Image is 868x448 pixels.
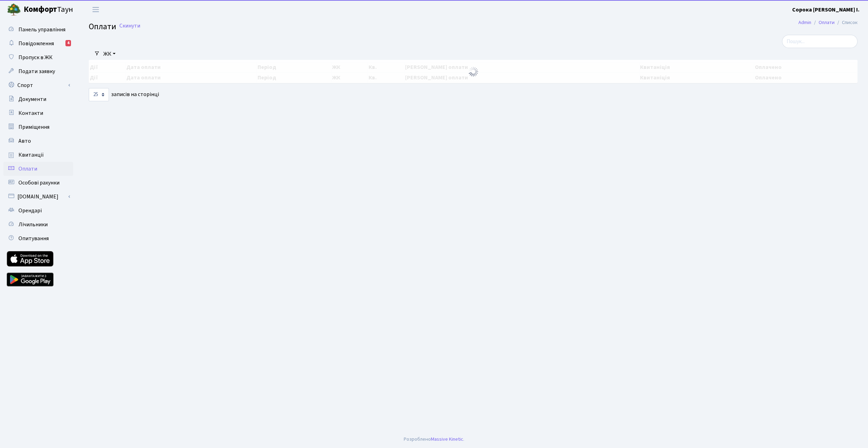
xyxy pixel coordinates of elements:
[3,148,73,162] a: Квитанції
[18,179,60,187] span: Особові рахунки
[101,48,118,60] a: ЖК
[792,6,860,14] b: Сорока [PERSON_NAME] І.
[3,50,73,64] a: Пропуск в ЖК
[7,3,21,17] img: logo.png
[65,40,71,46] div: 4
[404,435,464,443] div: Розроблено .
[3,190,73,204] a: [DOMAIN_NAME]
[3,120,73,134] a: Приміщення
[18,151,44,159] span: Квитанції
[18,68,55,75] span: Подати заявку
[835,19,858,26] li: Список
[798,19,811,26] a: Admin
[24,4,57,15] b: Комфорт
[18,165,37,173] span: Оплати
[119,23,140,29] a: Скинути
[89,88,159,101] label: записів на сторінці
[89,21,116,33] span: Оплати
[18,40,54,47] span: Повідомлення
[468,66,479,77] img: Обробка...
[3,134,73,148] a: Авто
[18,137,31,145] span: Авто
[3,204,73,218] a: Орендарі
[3,162,73,176] a: Оплати
[18,123,49,131] span: Приміщення
[3,64,73,78] a: Подати заявку
[3,23,73,37] a: Панель управління
[3,231,73,245] a: Опитування
[3,92,73,106] a: Документи
[18,235,49,242] span: Опитування
[3,37,73,50] a: Повідомлення4
[18,26,65,33] span: Панель управління
[788,15,868,30] nav: breadcrumb
[3,176,73,190] a: Особові рахунки
[18,95,46,103] span: Документи
[87,4,104,15] button: Переключити навігацію
[792,6,860,14] a: Сорока [PERSON_NAME] І.
[89,88,109,101] select: записів на сторінці
[18,207,42,214] span: Орендарі
[18,54,53,61] span: Пропуск в ЖК
[782,35,858,48] input: Пошук...
[3,78,73,92] a: Спорт
[819,19,835,26] a: Оплати
[431,435,463,443] a: Massive Kinetic
[3,218,73,231] a: Лічильники
[18,109,43,117] span: Контакти
[18,221,48,228] span: Лічильники
[3,106,73,120] a: Контакти
[24,4,73,16] span: Таун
